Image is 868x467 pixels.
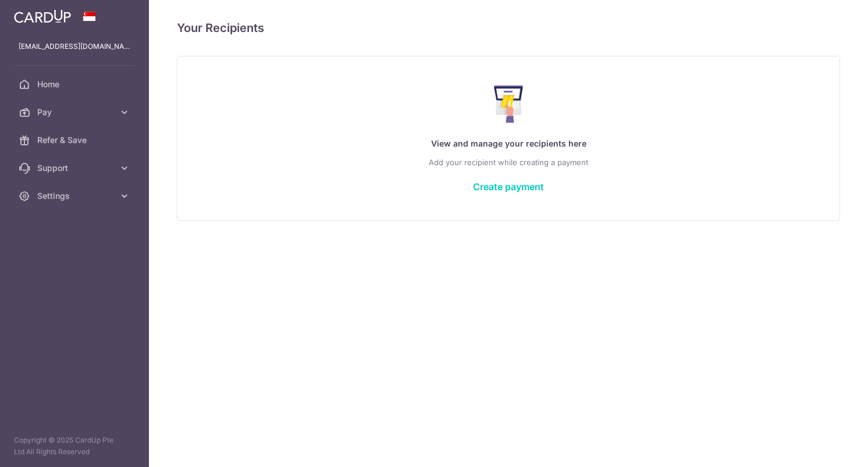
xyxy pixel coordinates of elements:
a: Create payment [473,181,544,192]
span: Support [37,162,114,174]
h4: Your Recipients [177,19,840,37]
img: CardUp [14,9,71,23]
span: Pay [37,106,114,118]
p: [EMAIL_ADDRESS][DOMAIN_NAME] [19,41,130,52]
span: Home [37,79,114,90]
span: Refer & Save [37,134,114,146]
p: View and manage your recipients here [201,137,816,151]
p: Add your recipient while creating a payment [201,155,816,169]
img: Make Payment [494,85,524,123]
span: Settings [37,190,114,202]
